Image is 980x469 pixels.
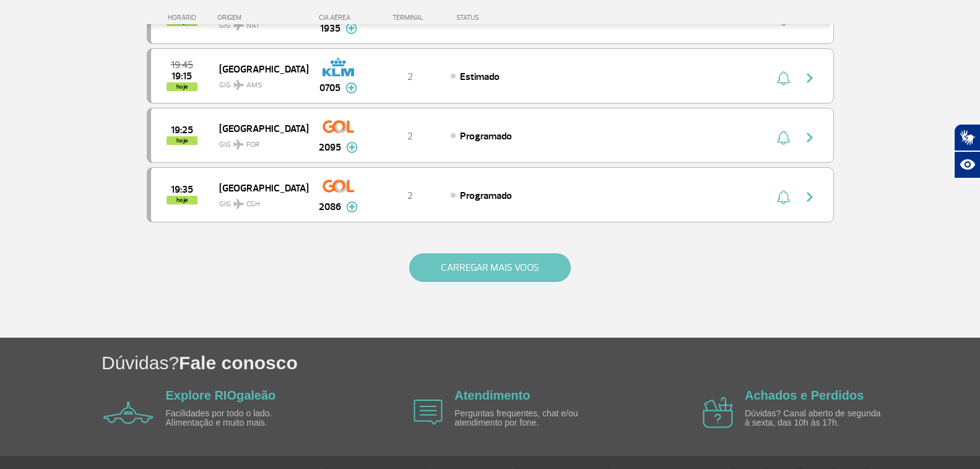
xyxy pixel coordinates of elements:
span: Estimado [460,71,500,83]
span: Fale conosco [179,353,298,373]
img: airplane icon [103,401,154,424]
img: seta-direita-painel-voo.svg [802,71,817,85]
div: TERMINAL [370,14,450,22]
span: GIG [219,73,298,91]
span: 2086 [319,199,341,214]
a: Achados e Perdidos [745,388,864,402]
span: 2 [407,130,413,142]
span: 2025-09-29 19:35:00 [171,185,193,194]
span: hoje [167,196,197,204]
span: AMS [246,80,262,91]
p: Dúvidas? Canal aberto de segunda à sexta, das 10h às 17h. [745,409,887,428]
img: sino-painel-voo.svg [777,130,790,145]
img: mais-info-painel-voo.svg [346,142,358,153]
span: hoje [167,136,197,145]
span: [GEOGRAPHIC_DATA] [219,61,298,77]
span: 2025-09-29 19:15:00 [171,72,192,81]
div: CIA AÉREA [308,14,370,22]
p: Facilidades por todo o lado. Alimentação e muito mais. [166,409,308,428]
span: 2025-09-29 19:45:00 [171,61,193,69]
span: GIG [219,133,298,151]
img: mais-info-painel-voo.svg [345,82,357,94]
img: destiny_airplane.svg [233,80,244,90]
button: CARREGAR MAIS VOOS [409,253,571,282]
span: 2 [407,190,413,202]
img: sino-painel-voo.svg [777,71,790,85]
h1: Dúvidas? [102,350,980,375]
span: GIG [219,192,298,210]
img: seta-direita-painel-voo.svg [802,190,817,204]
button: Abrir recursos assistivos. [954,151,980,178]
button: Abrir tradutor de língua de sinais. [954,124,980,151]
span: FOR [246,139,259,151]
img: mais-info-painel-voo.svg [346,201,358,213]
span: 0705 [319,81,340,95]
span: Programado [460,190,512,202]
div: ORIGEM [217,14,308,22]
span: hoje [167,82,197,91]
span: [GEOGRAPHIC_DATA] [219,180,298,196]
img: seta-direita-painel-voo.svg [802,130,817,145]
img: airplane icon [414,400,443,425]
div: HORÁRIO [150,14,218,22]
p: Perguntas frequentes, chat e/ou atendimento por fone. [454,409,597,428]
span: Programado [460,130,512,142]
img: destiny_airplane.svg [233,199,244,209]
a: Atendimento [454,388,530,402]
img: airplane icon [703,397,733,428]
span: CGH [246,199,260,210]
img: sino-painel-voo.svg [777,190,790,204]
span: 2095 [319,140,341,155]
img: destiny_airplane.svg [233,139,244,149]
span: 2025-09-29 19:25:00 [171,126,193,134]
span: 2 [407,71,413,83]
div: Plugin de acessibilidade da Hand Talk. [954,124,980,178]
a: Explore RIOgaleão [166,388,276,402]
span: [GEOGRAPHIC_DATA] [219,120,298,136]
div: STATUS [450,14,551,22]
